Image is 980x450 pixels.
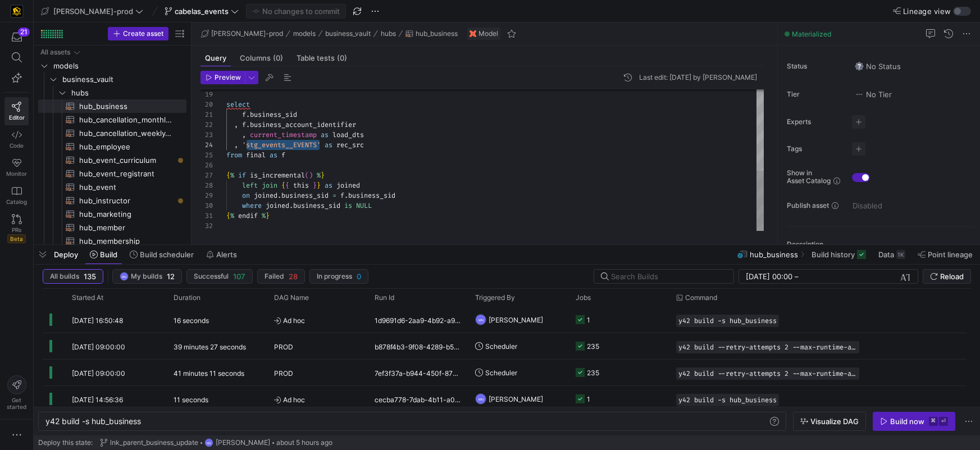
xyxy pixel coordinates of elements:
button: Getstarted [4,371,29,415]
div: b878f4b3-9f08-4289-b578-58768b546b7b [368,333,468,359]
span: Ad hoc [274,307,361,334]
span: 28 [289,272,298,281]
a: hub_cancellation_monthly_forecast​​​​​​​​​​ [38,113,186,126]
a: hub_event_registrant​​​​​​​​​​ [38,167,186,180]
a: hub_employee​​​​​​​​​​ [38,140,186,153]
span: rec_src [336,140,364,149]
div: 28 [200,180,213,190]
span: about 5 hours ago [276,439,332,447]
button: business_vault [322,27,373,40]
span: Catalog [6,198,27,205]
button: Build [85,245,122,264]
span: if [238,171,246,180]
div: 1 [587,386,590,412]
button: Preview [200,71,245,84]
span: % [317,171,321,180]
div: Press SPACE to select this row. [38,167,186,180]
button: Build history [806,245,871,264]
span: Status [787,62,843,70]
span: . [344,191,348,200]
span: % [262,211,266,220]
span: Reload [940,272,964,281]
input: End datetime [801,272,874,281]
div: MN [204,438,213,447]
span: y42 build -s hub_business [678,396,777,404]
a: hub_marketing​​​​​​​​​​ [38,207,186,221]
a: Editor [4,97,29,125]
span: hub_instructor​​​​​​​​​​ [79,194,174,207]
span: f [281,151,285,160]
span: [PERSON_NAME]-prod [211,30,283,38]
button: models [290,27,318,40]
span: . [277,191,281,200]
span: Successful [194,272,229,280]
span: Deploy [54,250,78,259]
span: ) [309,171,313,180]
div: 20 [200,99,213,110]
span: [DATE] 09:00:00 [72,369,125,378]
div: Press SPACE to select this row. [43,360,967,386]
a: Monitor [4,153,29,181]
div: 1d9691d6-2aa9-4b92-a9c4-fd179611b4c6 [368,307,468,333]
span: joined [336,181,360,190]
div: Press SPACE to select this row. [38,72,186,86]
button: Alerts [201,245,242,264]
span: final [246,151,266,160]
span: { [226,171,230,180]
span: } [321,171,325,180]
a: hub_business​​​​​​​​​​ [38,99,186,113]
button: 21 [4,27,29,47]
div: Press SPACE to select this row. [38,153,186,167]
span: 'stg_events__EVENTS' [242,140,321,149]
button: Data1K [873,245,910,264]
div: Press SPACE to select this row. [38,86,186,99]
span: Command [685,294,717,302]
input: Start datetime [746,272,792,281]
div: 19 [200,89,213,99]
span: hub_membership​​​​​​​​​​ [79,235,174,248]
div: 24 [200,140,213,150]
span: Columns [240,54,283,62]
a: hub_instructor​​​​​​​​​​ [38,194,186,207]
span: [PERSON_NAME]-prod [53,7,133,16]
span: Query [205,54,226,62]
span: Build [100,250,117,259]
span: Point lineage [928,250,973,259]
span: % [230,211,234,220]
span: [PERSON_NAME] [489,307,543,333]
div: 25 [200,150,213,160]
a: hub_membership​​​​​​​​​​ [38,234,186,248]
p: Description [787,240,976,248]
span: . [246,110,250,119]
span: % [230,171,234,180]
span: hub_employee​​​​​​​​​​ [79,140,174,153]
span: . [289,201,293,210]
span: y42 build --retry-attempts 2 --max-runtime-all 1h [678,343,857,351]
button: Visualize DAG [793,412,866,431]
span: [DATE] 14:56:36 [72,396,123,404]
span: In progress [317,272,352,280]
span: f [340,191,344,200]
a: https://storage.googleapis.com/y42-prod-data-exchange/images/uAsz27BndGEK0hZWDFeOjoxA7jCwgK9jE472... [4,2,29,21]
button: Create asset [108,27,168,40]
span: Scheduler [485,333,517,360]
span: Materialized [792,30,831,38]
span: (0) [273,54,283,62]
span: { [226,211,230,220]
span: Deploy this state: [38,439,93,447]
span: NULL [356,201,372,210]
span: y42 build -s hub_business [45,416,141,426]
button: No statusNo Status [852,59,904,74]
div: 235 [587,360,599,386]
span: Ad hoc [274,387,361,413]
span: Scheduler [485,360,517,386]
span: is [344,201,352,210]
button: [PERSON_NAME]-prod [198,27,286,40]
div: Build now [890,417,924,426]
div: Press SPACE to select this row. [38,140,186,153]
span: as [270,151,277,160]
div: Press SPACE to select this row. [38,59,186,72]
span: Triggered By [475,294,515,302]
span: Show in Asset Catalog [787,169,831,185]
span: Tier [787,90,843,98]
